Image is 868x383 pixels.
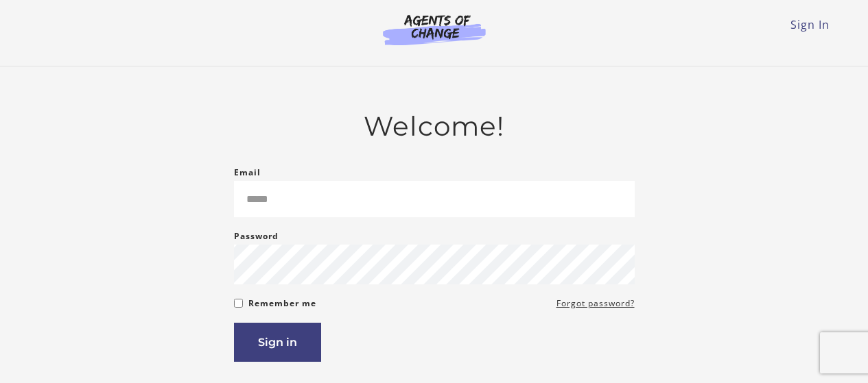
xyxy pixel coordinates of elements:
[556,295,635,312] a: Forgot password?
[234,323,321,362] button: Sign in
[790,17,830,32] a: Sign In
[234,164,261,181] label: Email
[234,228,279,245] label: Password
[368,14,500,45] img: Agents of Change Logo
[248,295,316,312] label: Remember me
[234,110,635,143] h2: Welcome!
